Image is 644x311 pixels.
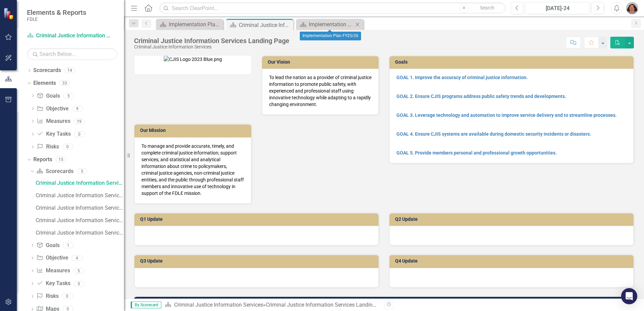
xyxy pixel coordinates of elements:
[269,74,372,108] p: To lead the nation as a provider of criminal justice information to promote public safety, with e...
[59,80,70,86] div: 33
[72,255,83,261] div: 4
[131,302,161,308] span: By Scorecard
[34,178,124,188] a: Criminal Justice Information Services Landing Page
[74,281,85,286] div: 0
[64,68,75,73] div: 14
[300,32,361,40] div: Implementation Plan FY25/26
[63,242,74,248] div: 1
[33,156,52,164] a: Reports
[3,7,15,19] img: ClearPoint Strategy
[626,2,638,14] img: Rachel Truxell
[34,215,124,226] a: Criminal Justice Information Services Measures Dashboard
[63,93,74,99] div: 5
[309,20,353,29] div: Implementation Plan FY25/26
[37,117,70,125] a: Measures
[36,193,124,199] div: Criminal Justice Information Services Landing Updater
[396,150,557,155] a: GOAL 5. Provide members personal and professional growth opportunities.
[36,292,58,300] a: Risks
[36,242,59,249] a: Goals
[396,131,591,137] a: GOAL 4. Ensure CJIS systems are available during domestic security incidents or disasters.
[74,131,85,137] div: 0
[239,21,292,29] div: Criminal Justice Information Services Landing Page
[140,128,248,133] h3: Our Mission
[36,254,68,262] a: Objective
[27,8,86,16] span: Elements & Reports
[37,92,60,100] a: Goals
[174,302,263,308] a: Criminal Justice Information Services
[37,143,59,151] a: Risks
[396,75,528,80] a: GOAL 1. Improve the accuracy of criminal justice information.
[74,118,85,124] div: 19
[36,168,73,175] a: Scorecards
[528,4,587,12] div: [DATE]-24
[140,258,375,264] h3: Q3 Update
[266,302,389,308] div: Criminal Justice Information Services Landing Page
[27,32,111,40] a: Criminal Justice Information Services
[77,168,88,174] div: 5
[395,258,630,264] h3: Q4 Update
[298,20,353,29] a: Implementation Plan FY25/26
[36,280,70,287] a: Key Tasks
[621,288,637,304] div: Open Intercom Messenger
[33,79,56,87] a: Elements
[27,48,117,60] input: Search Below...
[34,228,124,238] a: Criminal Justice Information Services
[62,144,73,150] div: 0
[165,301,379,309] div: »
[471,3,504,13] button: Search
[268,60,376,65] h3: Our Vision
[72,106,83,111] div: 9
[395,60,630,65] h3: Goals
[73,268,84,274] div: 5
[159,2,506,14] input: Search ClearPoint...
[134,44,289,49] div: Criminal Justice Information Services
[396,112,617,118] a: GOAL 3. Leverage technology and automation to improve service delivery and to streamline processes.
[480,5,494,10] span: Search
[141,143,244,197] p: To manage and provide accurate, timely, and complete criminal justice information; support servic...
[36,180,124,186] div: Criminal Justice Information Services Landing Page
[140,217,375,222] h3: Q1 Update
[396,94,566,99] a: GOAL 2. Ensure CJIS programs address public safety trends and developments.
[158,20,222,29] a: Implementation Plan FY23/24
[62,293,73,299] div: 0
[33,67,61,74] a: Scorecards
[525,2,590,14] button: [DATE]-24
[56,157,66,163] div: 15
[36,217,124,223] div: Criminal Justice Information Services Measures Dashboard
[36,230,124,236] div: Criminal Justice Information Services
[164,56,222,63] img: CJIS Logo 2023 Blue.png
[34,203,124,213] a: Criminal Justice Information Services Landing
[27,16,86,22] small: FDLE
[36,267,70,275] a: Measures
[37,130,70,138] a: Key Tasks
[169,20,222,29] div: Implementation Plan FY23/24
[134,37,289,44] div: Criminal Justice Information Services Landing Page
[34,190,124,201] a: Criminal Justice Information Services Landing Updater
[395,217,630,222] h3: Q2 Update
[36,205,124,211] div: Criminal Justice Information Services Landing
[37,105,68,113] a: Objective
